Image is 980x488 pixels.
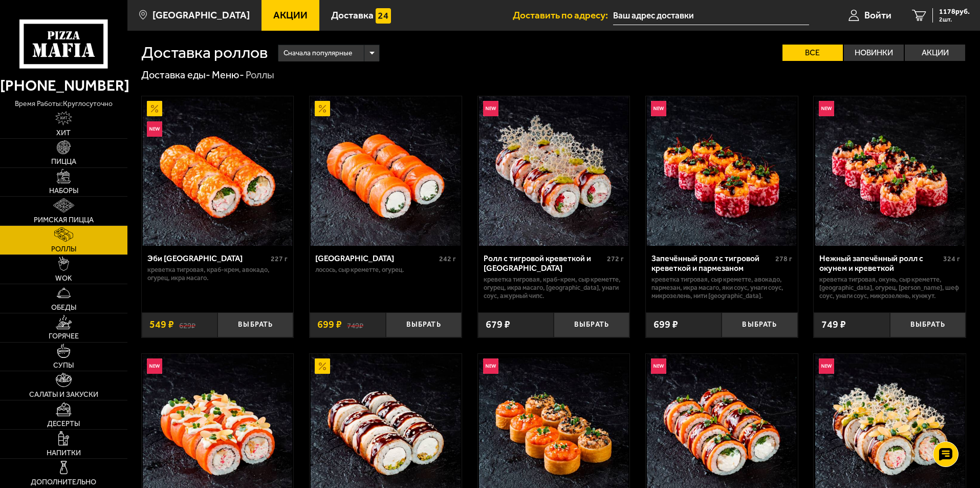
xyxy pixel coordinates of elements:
s: 629 ₽ [179,320,195,330]
label: Новинки [844,45,904,61]
input: Ваш адрес доставки [613,6,809,25]
img: Новинка [819,101,834,116]
span: 227 г [271,254,288,263]
span: 699 ₽ [317,320,342,330]
a: АкционныйФиладельфия [310,96,462,246]
button: Выбрать [386,312,462,337]
img: Ролл с тигровой креветкой и Гуакамоле [479,96,628,246]
div: Запечённый ролл с тигровой креветкой и пармезаном [651,253,773,273]
span: Войти [864,10,891,20]
span: Салаты и закуски [29,391,98,398]
img: Новинка [651,101,666,116]
button: Выбрать [554,312,629,337]
img: Новинка [651,358,666,374]
span: Наборы [49,187,78,195]
span: Горячее [49,333,79,340]
span: Сначала популярные [284,44,352,63]
span: Пицца [51,158,76,165]
div: Нежный запечённый ролл с окунем и креветкой [819,253,941,273]
img: 15daf4d41897b9f0e9f617042186c801.svg [376,8,391,24]
div: Ролл с тигровой креветкой и [GEOGRAPHIC_DATA] [484,253,605,273]
img: Акционный [315,101,330,116]
a: НовинкаНежный запечённый ролл с окунем и креветкой [814,96,966,246]
button: Выбрать [217,312,293,337]
div: [GEOGRAPHIC_DATA] [315,253,437,263]
a: Доставка еды- [141,69,210,81]
span: 699 ₽ [654,320,678,330]
h1: Доставка роллов [141,45,268,61]
img: Новинка [483,358,498,374]
div: Роллы [246,69,274,82]
p: креветка тигровая, краб-крем, авокадо, огурец, икра масаго. [147,266,288,282]
span: Роллы [51,246,76,253]
span: Доставка [331,10,374,20]
span: 679 ₽ [486,320,510,330]
span: 272 г [607,254,624,263]
span: Дополнительно [31,479,96,486]
img: Эби Калифорния [143,96,292,246]
span: WOK [55,275,72,282]
a: НовинкаРолл с тигровой креветкой и Гуакамоле [478,96,630,246]
span: 278 г [775,254,792,263]
span: 549 ₽ [149,320,174,330]
span: Римская пицца [34,217,94,224]
s: 749 ₽ [347,320,363,330]
img: Новинка [483,101,498,116]
img: Нежный запечённый ролл с окунем и креветкой [815,96,965,246]
span: Обеды [51,304,76,311]
span: Акции [273,10,308,20]
img: Акционный [147,101,162,116]
label: Все [782,45,843,61]
img: Филадельфия [311,96,460,246]
img: Акционный [315,358,330,374]
a: НовинкаЗапечённый ролл с тигровой креветкой и пармезаном [646,96,798,246]
a: Меню- [212,69,244,81]
img: Запечённый ролл с тигровой креветкой и пармезаном [647,96,796,246]
a: АкционныйНовинкаЭби Калифорния [142,96,294,246]
button: Выбрать [890,312,966,337]
p: креветка тигровая, окунь, Сыр креметте, [GEOGRAPHIC_DATA], огурец, [PERSON_NAME], шеф соус, унаги... [819,275,960,300]
label: Акции [905,45,965,61]
span: Хит [56,130,71,137]
p: креветка тигровая, Сыр креметте, авокадо, пармезан, икра масаго, яки соус, унаги соус, микрозелен... [651,275,792,300]
span: 242 г [439,254,456,263]
span: Напитки [47,450,81,457]
span: 324 г [943,254,960,263]
img: Новинка [819,358,834,374]
p: лосось, Сыр креметте, огурец. [315,266,456,274]
div: Эби [GEOGRAPHIC_DATA] [147,253,269,263]
span: Десерты [47,420,80,428]
span: [GEOGRAPHIC_DATA] [153,10,250,20]
span: Доставить по адресу: [513,10,613,20]
span: 1178 руб. [939,8,970,15]
span: 2 шт. [939,16,970,23]
span: 749 ₽ [821,320,846,330]
p: креветка тигровая, краб-крем, Сыр креметте, огурец, икра масаго, [GEOGRAPHIC_DATA], унаги соус, а... [484,275,624,300]
span: Супы [53,362,74,369]
img: Новинка [147,121,162,137]
button: Выбрать [722,312,797,337]
img: Новинка [147,358,162,374]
